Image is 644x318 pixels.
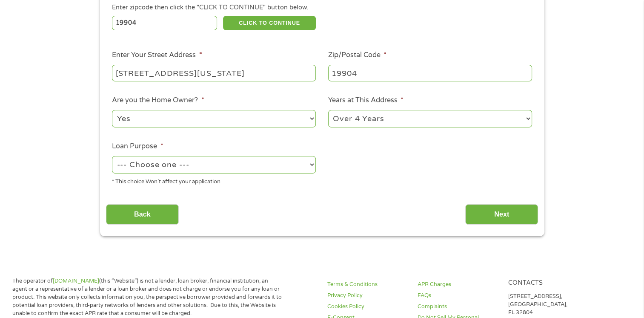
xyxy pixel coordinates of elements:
[328,51,386,60] label: Zip/Postal Code
[112,16,217,30] input: Enter Zipcode (e.g 01510)
[508,292,588,317] p: [STREET_ADDRESS], [GEOGRAPHIC_DATA], FL 32804.
[418,303,498,311] a: Complaints
[328,96,404,105] label: Years at This Address
[53,278,99,284] a: [DOMAIN_NAME]
[223,16,316,30] button: CLICK TO CONTINUE
[418,292,498,300] a: FAQs
[112,65,316,81] input: 1 Main Street
[327,292,407,300] a: Privacy Policy
[112,96,204,105] label: Are you the Home Owner?
[112,175,316,186] div: * This choice Won’t affect your application
[106,204,179,225] input: Back
[112,51,202,60] label: Enter Your Street Address
[112,3,532,12] div: Enter zipcode then click the "CLICK TO CONTINUE" button below.
[418,280,498,289] a: APR Charges
[508,279,588,287] h4: Contacts
[327,303,407,311] a: Cookies Policy
[12,277,284,317] p: The operator of (this “Website”) is not a lender, loan broker, financial institution, an agent or...
[465,204,538,225] input: Next
[327,280,407,289] a: Terms & Conditions
[112,142,163,151] label: Loan Purpose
